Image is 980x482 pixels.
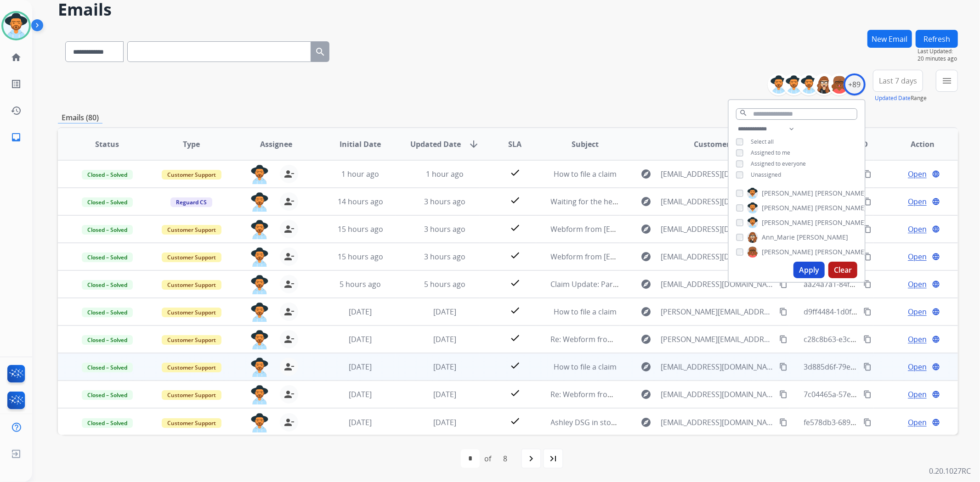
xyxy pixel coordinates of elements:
[863,308,872,316] mat-icon: content_copy
[661,389,774,400] span: [EMAIL_ADDRESS][DOMAIN_NAME]
[162,225,221,235] span: Customer Support
[433,307,456,317] span: [DATE]
[875,94,927,102] span: Range
[661,224,774,235] span: [EMAIL_ADDRESS][DOMAIN_NAME]
[11,78,22,90] mat-icon: list_alt
[510,305,521,316] mat-icon: check
[250,330,269,349] img: agent-avatar
[82,363,133,372] span: Closed – Solved
[349,389,372,399] span: [DATE]
[640,251,651,262] mat-icon: explore
[283,334,295,345] mat-icon: person_remove
[804,307,942,317] span: d9ff4484-1d0f-488a-a963-4baa3e31b4a7
[554,169,617,179] span: How to file a claim
[640,224,651,235] mat-icon: explore
[863,170,872,178] mat-icon: content_copy
[640,279,651,290] mat-icon: explore
[424,252,465,262] span: 3 hours ago
[510,415,521,426] mat-icon: check
[661,334,774,345] span: [PERSON_NAME][EMAIL_ADDRESS][PERSON_NAME][DOMAIN_NAME]
[932,225,940,233] mat-icon: language
[170,197,212,207] span: Reguard CS
[751,138,774,146] span: Select all
[283,168,295,179] mat-icon: person_remove
[510,195,521,206] mat-icon: check
[283,306,295,317] mat-icon: person_remove
[551,224,759,234] span: Webform from [EMAIL_ADDRESS][DOMAIN_NAME] on [DATE]
[908,251,927,262] span: Open
[918,55,958,62] span: 20 minutes ago
[804,362,943,372] span: 3d885d6f-79ee-4b3d-af03-2d46baa9f204
[873,128,958,160] th: Action
[548,453,559,464] mat-icon: last_page
[82,418,133,428] span: Closed – Solved
[804,279,944,289] span: aa24a7a1-84f6-4586-ac9b-ca15da1d0955
[58,112,102,123] p: Emails (80)
[433,389,456,399] span: [DATE]
[640,389,651,400] mat-icon: explore
[82,280,133,290] span: Closed – Solved
[526,453,537,464] mat-icon: navigate_next
[751,149,790,157] span: Assigned to me
[932,390,940,398] mat-icon: language
[804,389,942,399] span: 7c04465a-57ed-45ca-8ba5-a68c8b9f1f14
[793,262,825,278] button: Apply
[640,361,651,372] mat-icon: explore
[510,387,521,398] mat-icon: check
[82,390,133,400] span: Closed – Solved
[410,139,461,150] span: Updated Date
[941,75,952,86] mat-icon: menu
[250,275,269,294] img: agent-avatar
[863,225,872,233] mat-icon: content_copy
[250,247,269,267] img: agent-avatar
[82,170,133,179] span: Closed – Solved
[762,203,813,213] span: [PERSON_NAME]
[779,280,787,288] mat-icon: content_copy
[162,418,221,428] span: Customer Support
[661,361,774,372] span: [EMAIL_ADDRESS][DOMAIN_NAME]
[762,233,795,242] span: Ann_Marie
[433,417,456,427] span: [DATE]
[908,334,927,345] span: Open
[863,197,872,206] mat-icon: content_copy
[932,335,940,343] mat-icon: language
[640,196,651,207] mat-icon: explore
[762,218,813,227] span: [PERSON_NAME]
[82,335,133,345] span: Closed – Solved
[250,385,269,404] img: agent-avatar
[338,224,383,234] span: 15 hours ago
[661,417,774,428] span: [EMAIL_ADDRESS][DOMAIN_NAME]
[424,224,465,234] span: 3 hours ago
[661,196,774,207] span: [EMAIL_ADDRESS][DOMAIN_NAME]
[661,306,774,317] span: [PERSON_NAME][EMAIL_ADDRESS][DOMAIN_NAME]
[338,252,383,262] span: 15 hours ago
[908,389,927,400] span: Open
[815,218,867,227] span: [PERSON_NAME]
[694,139,730,150] span: Customer
[162,170,221,179] span: Customer Support
[863,252,872,261] mat-icon: content_copy
[424,279,465,289] span: 5 hours ago
[349,334,372,344] span: [DATE]
[751,160,806,168] span: Assigned to everyone
[875,95,911,102] button: Updated Date
[815,247,867,257] span: [PERSON_NAME]
[640,306,651,317] mat-icon: explore
[879,79,917,83] span: Last 7 days
[283,279,295,290] mat-icon: person_remove
[863,418,872,426] mat-icon: content_copy
[779,308,787,316] mat-icon: content_copy
[162,335,221,345] span: Customer Support
[283,224,295,235] mat-icon: person_remove
[283,417,295,428] mat-icon: person_remove
[908,279,927,290] span: Open
[510,222,521,233] mat-icon: check
[468,139,479,150] mat-icon: arrow_downward
[250,165,269,184] img: agent-avatar
[95,139,119,150] span: Status
[349,362,372,372] span: [DATE]
[551,389,771,399] span: Re: Webform from [EMAIL_ADDRESS][DOMAIN_NAME] on [DATE]
[183,139,200,150] span: Type
[929,465,971,476] p: 0.20.1027RC
[779,418,787,426] mat-icon: content_copy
